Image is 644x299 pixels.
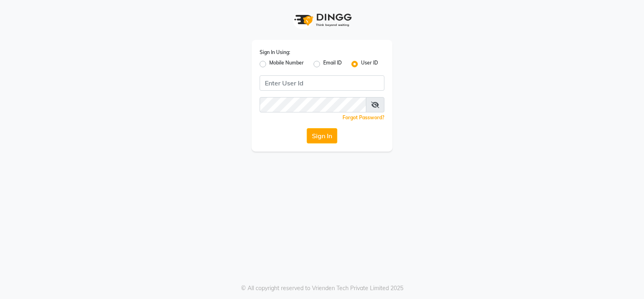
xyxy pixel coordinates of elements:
[290,8,354,32] img: logo1.svg
[361,59,378,69] label: User ID
[260,49,290,56] label: Sign In Using:
[269,59,304,69] label: Mobile Number
[343,114,384,120] a: Forgot Password?
[260,75,384,91] input: Username
[307,128,337,143] button: Sign In
[323,59,342,69] label: Email ID
[260,97,366,112] input: Username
